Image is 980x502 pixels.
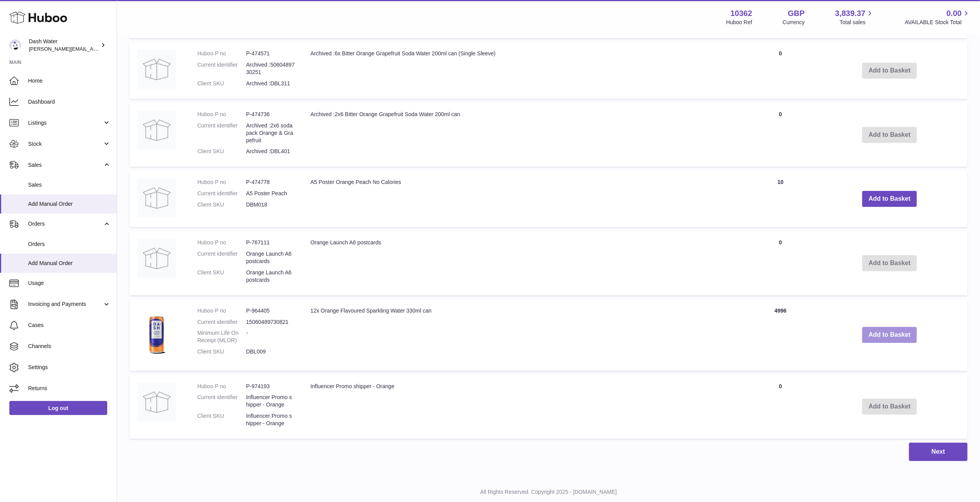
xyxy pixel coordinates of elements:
td: A5 Poster Orange Peach No Calories [303,171,750,227]
dt: Huboo P no [197,307,246,315]
td: 10 [750,171,812,227]
span: 3,839.37 [835,8,866,19]
dt: Minimum Life On Receipt (MLOR) [197,329,246,344]
td: 0 [750,231,812,295]
dt: Client SKU [197,412,246,427]
span: Returns [28,385,111,392]
span: Stock [28,140,103,148]
span: Home [28,77,111,85]
dt: Current identifier [197,61,246,76]
strong: 10362 [730,8,752,19]
span: Cases [28,322,111,329]
dd: Orange Launch A6 postcards [246,250,295,265]
span: Total sales [840,19,874,26]
span: Sales [28,181,111,189]
dt: Current identifier [197,122,246,144]
span: Settings [28,364,111,371]
dd: Influencer Promo shipper - Orange [246,412,295,427]
a: 3,839.37 Total sales [835,8,875,26]
dd: 15060489730821 [246,318,295,326]
span: Orders [28,220,103,228]
div: Huboo Ref [726,19,752,26]
button: Add to Basket [862,327,917,343]
span: [PERSON_NAME][EMAIL_ADDRESS][DOMAIN_NAME] [29,46,156,52]
dt: Current identifier [197,250,246,265]
dd: Orange Launch A6 postcards [246,269,295,284]
img: A5 Poster Orange Peach No Calories [137,179,176,217]
td: Orange Launch A6 postcards [303,231,750,295]
img: james@dash-water.com [9,39,21,51]
span: Usage [28,279,111,287]
dd: P-474571 [246,50,295,57]
dt: Client SKU [197,148,246,155]
dd: Archived :5060489730251 [246,61,295,76]
strong: GBP [788,8,805,19]
span: Add Manual Order [28,200,111,208]
dd: Archived :2x6 soda pack Orange & Grapefruit [246,122,295,144]
button: Add to Basket [862,191,917,207]
td: 12x Orange Flavoured Sparkling Water 330ml can [303,299,750,371]
dd: DBM018 [246,201,295,209]
button: Next [909,443,968,461]
td: 4996 [750,299,812,371]
dt: Huboo P no [197,239,246,246]
dd: P-974193 [246,383,295,390]
span: Add Manual Order [28,260,111,267]
dd: P-964405 [246,307,295,315]
dt: Client SKU [197,201,246,209]
a: Log out [9,401,107,415]
dt: Huboo P no [197,111,246,118]
dt: Huboo P no [197,50,246,57]
dt: Huboo P no [197,383,246,390]
dd: P-767111 [246,239,295,246]
dt: Current identifier [197,318,246,326]
span: Sales [28,161,103,169]
dt: Huboo P no [197,179,246,186]
dt: Client SKU [197,80,246,87]
td: Archived :6x Bitter Orange Grapefruit Soda Water 200ml can (Single Sleeve) [303,42,750,99]
dd: DBL009 [246,348,295,355]
dd: Archived :DBL401 [246,148,295,155]
div: Dash Water [29,38,99,53]
td: Archived :2x6 Bitter Orange Grapefruit Soda Water 200ml can [303,103,750,167]
span: Orders [28,240,111,248]
dt: Current identifier [197,394,246,408]
div: Currency [783,19,805,26]
dd: P-474736 [246,111,295,118]
img: Influencer Promo shipper - Orange [137,383,176,422]
span: 0.00 [946,8,962,19]
span: Channels [28,343,111,350]
dd: - [246,329,295,344]
dt: Client SKU [197,269,246,284]
img: Orange Launch A6 postcards [137,239,176,278]
a: 0.00 AVAILABLE Stock Total [905,8,971,26]
td: 0 [750,42,812,99]
dd: P-474778 [246,179,295,186]
span: Invoicing and Payments [28,300,103,308]
dd: Influencer Promo shipper - Orange [246,394,295,408]
span: Listings [28,119,103,127]
td: 0 [750,375,812,439]
td: 0 [750,103,812,167]
p: All Rights Reserved. Copyright 2025 - [DOMAIN_NAME] [123,488,974,496]
td: Influencer Promo shipper - Orange [303,375,750,439]
img: Archived :6x Bitter Orange Grapefruit Soda Water 200ml can (Single Sleeve) [137,50,176,89]
img: 12x Orange Flavoured Sparkling Water 330ml can [137,307,176,361]
dd: Archived :DBL311 [246,80,295,87]
dt: Client SKU [197,348,246,355]
span: Dashboard [28,98,111,106]
dd: A5 Poster Peach [246,190,295,197]
span: AVAILABLE Stock Total [905,19,971,26]
dt: Current identifier [197,190,246,197]
img: Archived :2x6 Bitter Orange Grapefruit Soda Water 200ml can [137,111,176,150]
